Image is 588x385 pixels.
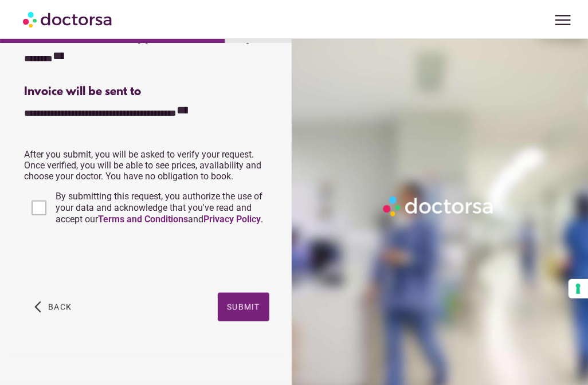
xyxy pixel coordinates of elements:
button: arrow_back_ios Back [30,293,76,321]
div: Invoice will be sent to [24,85,269,99]
a: Terms and Conditions [98,214,188,225]
span: Back [48,302,72,312]
img: Logo-Doctorsa-trans-White-partial-flat.png [380,193,497,219]
iframe: reCAPTCHA [24,237,198,281]
img: Doctorsa.com [23,6,113,32]
button: Submit [218,293,269,321]
p: After you submit, you will be asked to verify your request. Once verified, you will be able to se... [24,149,269,182]
span: Submit [227,302,260,312]
a: Privacy Policy [203,214,261,225]
span: menu [552,9,574,31]
span: By submitting this request, you authorize the use of your data and acknowledge that you've read a... [56,191,263,225]
button: Your consent preferences for tracking technologies [569,279,588,298]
